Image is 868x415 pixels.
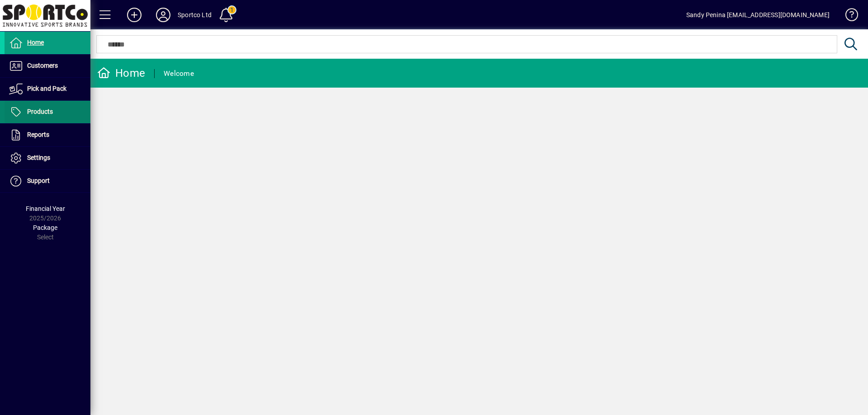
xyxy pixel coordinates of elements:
button: Profile [149,7,178,23]
a: Support [5,170,90,192]
a: Knowledge Base [839,2,857,31]
span: Settings [27,154,50,161]
div: Sportco Ltd [178,8,212,22]
div: Home [97,66,145,80]
span: Customers [27,62,58,69]
button: Add [120,7,149,23]
span: Support [27,177,50,184]
span: Package [33,224,57,231]
a: Pick and Pack [5,78,90,100]
a: Customers [5,55,90,77]
div: Welcome [164,66,194,81]
span: Pick and Pack [27,85,66,92]
div: Sandy Penina [EMAIL_ADDRESS][DOMAIN_NAME] [686,8,830,22]
a: Reports [5,124,90,146]
a: Settings [5,147,90,169]
span: Reports [27,131,49,138]
span: Home [27,39,44,46]
span: Products [27,108,53,115]
a: Products [5,101,90,123]
span: Financial Year [26,205,65,212]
